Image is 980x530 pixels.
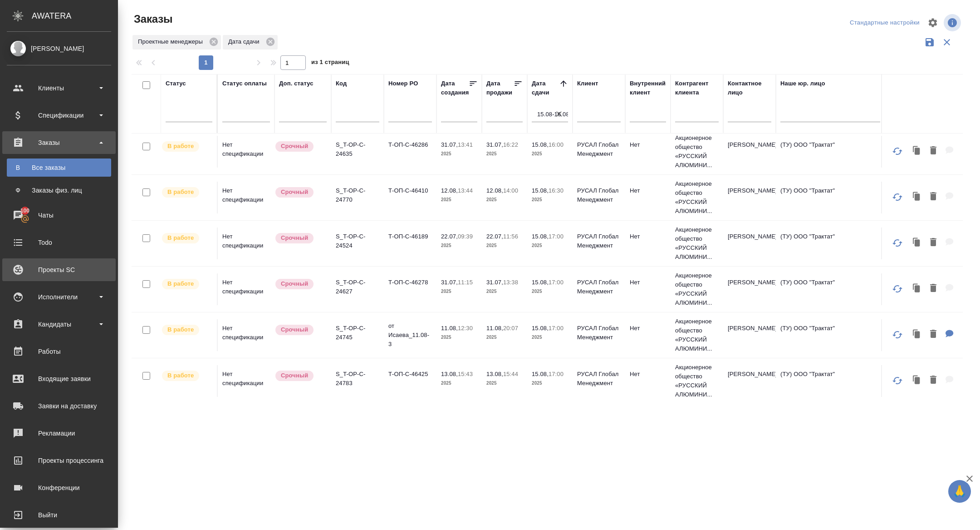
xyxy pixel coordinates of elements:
td: [PERSON_NAME] [723,273,776,305]
td: Нет спецификации [218,136,274,168]
button: Клонировать [908,325,926,344]
div: Статус [166,79,186,88]
p: Акционерное общество «РУССКИЙ АЛЮМИНИ... [675,225,719,262]
p: 31.07, [486,141,503,148]
p: Срочный [281,371,308,380]
p: 2025 [441,149,477,159]
div: Все заказы [11,163,107,172]
div: Выставляется автоматически, если на указанный объем услуг необходимо больше времени в стандартном... [274,324,327,336]
a: Проекты процессинга [2,449,116,472]
div: Проектные менеджеры [132,35,221,50]
td: Нет спецификации [218,228,274,259]
p: 2025 [486,287,523,296]
div: Исполнители [7,290,111,304]
p: 13.08, [441,371,458,377]
p: Нет [630,370,666,379]
p: 22.07, [441,233,458,240]
td: [PERSON_NAME] [723,319,776,351]
p: 2025 [486,333,523,342]
p: 15:44 [503,371,518,377]
div: Доп. статус [279,79,314,88]
button: Обновить [887,370,908,391]
button: Удалить [926,279,941,298]
div: AWATERA [32,7,118,25]
p: Срочный [281,325,308,334]
p: РУСАЛ Глобал Менеджмент [577,186,621,204]
div: Спецификации [7,109,111,122]
p: Нет [630,278,666,287]
p: 2025 [532,195,568,204]
button: Удалить [926,371,941,390]
p: 15:43 [458,371,473,377]
p: 11.08, [441,325,458,332]
p: 15.08, [532,233,549,240]
button: Клонировать [908,142,926,160]
td: [PERSON_NAME] [723,136,776,168]
div: Выставляется автоматически, если на указанный объем услуг необходимо больше времени в стандартном... [274,278,327,290]
span: Посмотреть информацию [944,14,963,31]
a: Выйти [2,504,116,526]
button: Клонировать [908,371,926,390]
p: 2025 [441,333,477,342]
a: Конференции [2,476,116,499]
button: Клонировать [908,188,926,206]
p: 14:00 [503,187,518,194]
div: Клиент [577,79,598,88]
div: Заказы [7,136,111,149]
p: 15.08, [532,279,549,286]
td: [PERSON_NAME] [723,365,776,397]
span: Заказы [132,12,172,26]
p: 15.08, [532,371,549,377]
p: Нет [630,232,666,241]
p: РУСАЛ Глобал Менеджмент [577,140,621,159]
p: 15.08, [532,141,549,148]
div: Наше юр. лицо [780,79,825,88]
p: S_T-OP-C-24783 [336,370,379,388]
div: Чаты [7,208,111,222]
a: Проекты SC [2,258,116,281]
p: 2025 [486,379,523,388]
div: Дата продажи [486,79,514,97]
div: Заказы физ. лиц [11,186,107,195]
span: Настроить таблицу [922,12,944,34]
p: В работе [167,279,194,288]
p: 13:44 [458,187,473,194]
p: Срочный [281,233,308,243]
td: (ТУ) ООО "Трактат" [776,365,885,397]
td: Нет спецификации [218,273,274,305]
a: 100Чаты [2,204,116,227]
div: Клиенты [7,81,111,95]
p: В работе [167,233,194,243]
p: 09:39 [458,233,473,240]
div: Выйти [7,508,111,522]
div: Кандидаты [7,317,111,331]
div: Выставляет ПМ после принятия заказа от КМа [161,232,212,244]
div: [PERSON_NAME] [7,44,111,54]
p: В работе [167,188,194,197]
button: Удалить [926,325,941,344]
p: S_T-OP-C-24745 [336,324,379,342]
td: Нет спецификации [218,182,274,213]
p: 15.08, [532,325,549,332]
td: Т-ОП-С-46425 [384,365,436,397]
button: 🙏 [948,480,971,503]
div: Выставляется автоматически, если на указанный объем услуг необходимо больше времени в стандартном... [274,140,327,153]
td: [PERSON_NAME] [723,228,776,259]
p: Акционерное общество «РУССКИЙ АЛЮМИНИ... [675,317,719,353]
p: В работе [167,325,194,334]
td: (ТУ) ООО "Трактат" [776,228,885,259]
a: ФЗаказы физ. лиц [7,181,111,199]
p: 2025 [441,287,477,296]
button: Обновить [887,186,908,208]
button: Удалить [926,188,941,206]
p: S_T-OP-C-24627 [336,278,379,296]
div: Выставляется автоматически, если на указанный объем услуг необходимо больше времени в стандартном... [274,186,327,198]
td: Т-ОП-С-46286 [384,136,436,168]
p: 11:15 [458,279,473,286]
a: ВВсе заказы [7,159,111,177]
p: Нет [630,324,666,333]
p: Нет [630,186,666,195]
p: Акционерное общество «РУССКИЙ АЛЮМИНИ... [675,134,719,170]
div: Работы [7,345,111,358]
p: 2025 [532,149,568,159]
